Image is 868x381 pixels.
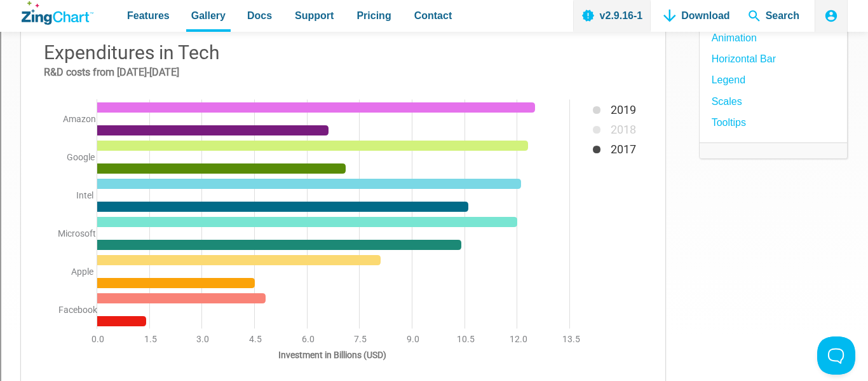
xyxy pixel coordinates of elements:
[5,76,863,87] div: Options
[5,64,863,76] div: Delete
[817,336,855,375] iframe: Toggle Customer Support
[414,7,452,24] span: Contact
[5,5,266,17] div: Home
[22,1,93,25] a: ZingChart Logo. Click to return to the homepage
[191,7,226,24] span: Gallery
[5,87,863,99] div: Sign out
[295,7,334,24] span: Support
[5,30,863,41] div: Sort A > Z
[5,41,863,53] div: Sort New > Old
[127,7,170,24] span: Features
[5,53,863,64] div: Move To ...
[356,7,391,24] span: Pricing
[5,17,118,30] input: Search outlines
[247,7,272,24] span: Docs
